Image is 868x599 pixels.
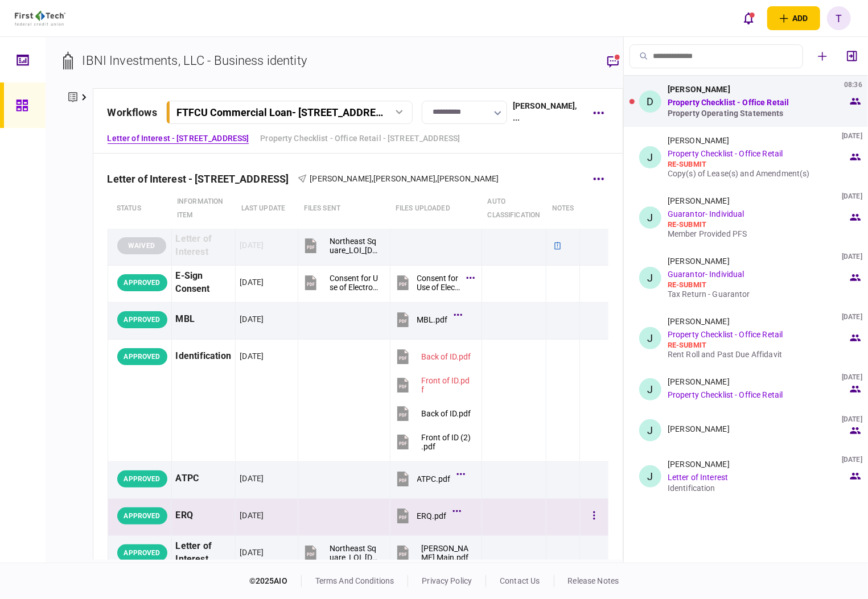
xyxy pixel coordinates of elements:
[639,146,661,168] div: J
[176,106,385,118] div: FTFCU Commercial Loan - [STREET_ADDRESS]
[668,169,848,178] div: Copy(s) of Lease(s) and Amendment(s)
[302,233,380,258] button: Northeast Square_LOI_07.31.25.pdf
[639,90,661,113] div: D
[668,196,730,205] div: [PERSON_NAME]
[668,330,783,339] a: Property Checklist - Office Retail
[842,131,862,141] div: [DATE]
[117,507,167,524] div: APPROVED
[668,473,728,482] a: Letter of Interest
[668,270,744,279] a: Guarantor- Individual
[767,6,820,30] button: open adding identity options
[117,470,167,488] div: APPROVED
[668,317,730,326] div: [PERSON_NAME]
[422,409,471,418] div: Back of ID.pdf
[842,373,862,382] div: [DATE]
[240,473,264,484] div: [DATE]
[117,311,167,328] div: APPROVED
[639,267,661,289] div: J
[176,344,232,369] div: Identification
[390,189,482,229] th: Files uploaded
[302,540,380,565] button: Northeast Square_LOI_07.31.25.pdf
[372,174,373,183] span: ,
[171,189,236,229] th: Information item
[394,540,472,565] button: IBNI West Main.pdf
[668,377,730,386] div: [PERSON_NAME]
[108,189,171,229] th: status
[176,540,232,566] div: Letter of Interest
[422,352,471,361] div: Back of ID.pdf
[417,474,451,484] div: ATPC.pdf
[310,174,372,183] span: [PERSON_NAME]
[668,341,848,350] div: re-submit
[394,344,471,369] button: Back of ID.pdf
[500,576,540,585] a: contact us
[422,433,472,451] div: Front of ID (2).pdf
[298,189,390,229] th: files sent
[240,547,264,558] div: [DATE]
[15,11,65,26] img: client company logo
[827,6,851,30] button: T
[166,101,413,124] button: FTFCU Commercial Loan- [STREET_ADDRESS]
[668,209,744,218] a: Guarantor- Individual
[417,274,460,292] div: Consent for Use of Electronic Signature and Electronic Disclosures Agreement Editable.pdf
[668,109,848,118] div: Property Operating Statements
[373,174,435,183] span: [PERSON_NAME]
[117,274,167,291] div: APPROVED
[546,189,580,229] th: notes
[668,220,848,229] div: re-submit
[668,98,789,107] a: Property Checklist - Office Retail
[240,276,264,288] div: [DATE]
[842,455,862,464] div: [DATE]
[639,465,661,488] div: J
[394,372,472,398] button: Front of ID.pdf
[176,270,232,296] div: E-Sign Consent
[240,313,264,325] div: [DATE]
[668,350,848,359] div: Rent Roll and Past Due Affidavit
[394,270,472,295] button: Consent for Use of Electronic Signature and Electronic Disclosures Agreement Editable.pdf
[417,511,447,520] div: ERQ.pdf
[240,239,264,251] div: [DATE]
[108,105,157,120] div: workflows
[668,390,783,399] a: Property Checklist - Office Retail
[394,307,459,332] button: MBL.pdf
[435,174,437,183] span: ,
[668,229,848,238] div: Member Provided PFS
[117,237,166,254] div: WAIVED
[422,544,472,562] div: IBNI West Main.pdf
[668,424,730,433] div: [PERSON_NAME]
[302,270,380,295] button: Consent for Use of Electronic Signature and Electronic Disclosures Agreement Editable.pdf
[668,257,730,266] div: [PERSON_NAME]
[176,503,232,528] div: ERQ
[315,576,394,585] a: terms and conditions
[117,348,167,365] div: APPROVED
[668,290,848,299] div: Tax Return - Guarantor
[330,237,380,255] div: Northeast Square_LOI_07.31.25.pdf
[176,466,232,491] div: ATPC
[668,149,783,158] a: Property Checklist - Office Retail
[236,189,298,229] th: last update
[639,327,661,349] div: J
[668,280,848,290] div: re-submit
[240,350,264,362] div: [DATE]
[842,192,862,201] div: [DATE]
[437,174,499,183] span: [PERSON_NAME]
[417,315,448,324] div: MBL.pdf
[639,378,661,400] div: J
[668,160,848,169] div: re-submit
[639,419,661,441] div: J
[842,252,862,261] div: [DATE]
[249,575,302,587] div: © 2025 AIO
[394,429,472,455] button: Front of ID (2).pdf
[394,466,462,491] button: ATPC.pdf
[394,503,458,528] button: ERQ.pdf
[117,544,167,561] div: APPROVED
[737,6,760,30] button: open notifications list
[513,100,582,124] div: [PERSON_NAME] , ...
[842,312,862,321] div: [DATE]
[422,376,472,394] div: Front of ID.pdf
[422,576,472,585] a: privacy policy
[176,233,232,259] div: Letter of Interest
[240,510,264,521] div: [DATE]
[330,274,380,292] div: Consent for Use of Electronic Signature and Electronic Disclosures Agreement Editable.pdf
[568,576,619,585] a: release notes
